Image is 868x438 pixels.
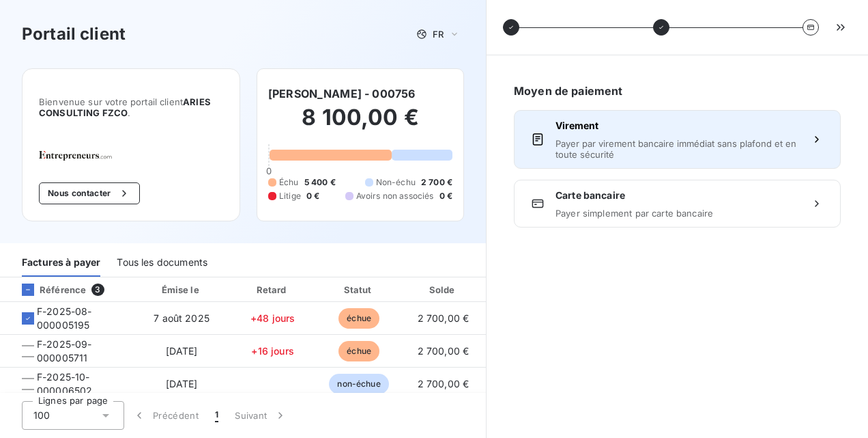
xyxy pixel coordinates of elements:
[91,284,104,296] span: 3
[356,190,434,202] span: Avoirs non associés
[405,283,482,297] div: Solde
[433,29,444,40] span: FR
[250,312,295,324] span: +48 jours
[439,190,452,202] span: 0 €
[117,248,207,277] div: Tous les documents
[39,151,126,161] img: Company logo
[39,96,211,118] span: ARIES CONSULTING FZCO
[279,190,301,202] span: Litige
[319,283,399,297] div: Statut
[39,96,223,118] span: Bienvenue sur votre portail client .
[418,345,469,357] span: 2 700,00 €
[329,374,388,394] span: non-échue
[154,312,209,324] span: 7 août 2025
[37,305,124,332] span: F-2025-08-000005195
[166,345,198,357] span: [DATE]
[304,176,336,189] span: 5 400 €
[266,165,272,176] span: 0
[22,22,126,46] h3: Portail client
[22,248,100,277] div: Factures à payer
[124,401,207,430] button: Précédent
[555,208,799,219] span: Payer simplement par carte bancaire
[227,401,295,430] button: Suivant
[251,345,293,357] span: +16 jours
[207,401,227,430] button: 1
[418,378,469,389] span: 2 700,00 €
[338,341,379,361] span: échue
[268,85,415,102] h6: [PERSON_NAME] - 000756
[137,283,227,297] div: Émise le
[376,176,416,189] span: Non-échu
[514,83,841,99] h6: Moyen de paiement
[555,138,799,160] span: Payer par virement bancaire immédiat sans plafond et en toute sécurité
[11,284,86,296] div: Référence
[268,104,452,145] h2: 8 100,00 €
[33,409,50,422] span: 100
[39,182,140,204] button: Nous contacter
[421,176,452,189] span: 2 700 €
[555,119,799,133] span: Virement
[166,378,198,389] span: [DATE]
[338,308,379,329] span: échue
[232,283,314,297] div: Retard
[37,338,124,365] span: F-2025-09-000005711
[418,312,469,324] span: 2 700,00 €
[279,176,299,189] span: Échu
[555,189,799,202] span: Carte bancaire
[37,370,124,398] span: F-2025-10-000006502
[215,409,218,422] span: 1
[306,190,319,202] span: 0 €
